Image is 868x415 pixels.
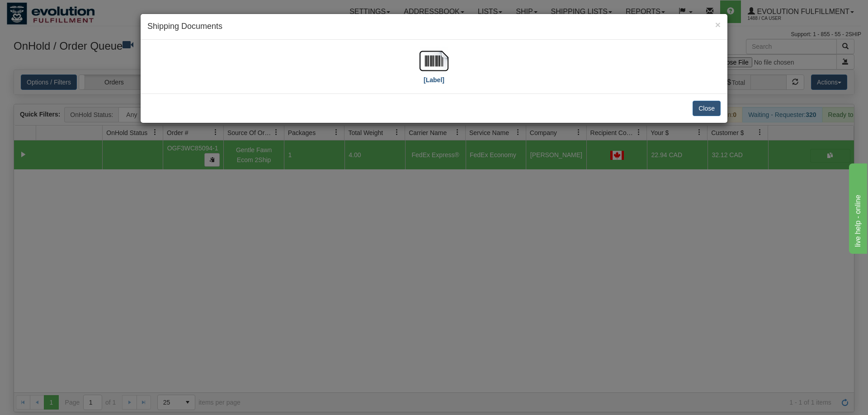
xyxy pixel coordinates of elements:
span: × [715,19,721,30]
h4: Shipping Documents [147,21,721,33]
img: barcode.jpg [420,47,448,75]
button: Close [693,101,721,116]
div: live help - online [7,5,84,16]
a: [Label] [420,56,448,83]
iframe: chat widget [847,161,867,253]
button: Close [715,20,721,29]
label: [Label] [424,75,444,84]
